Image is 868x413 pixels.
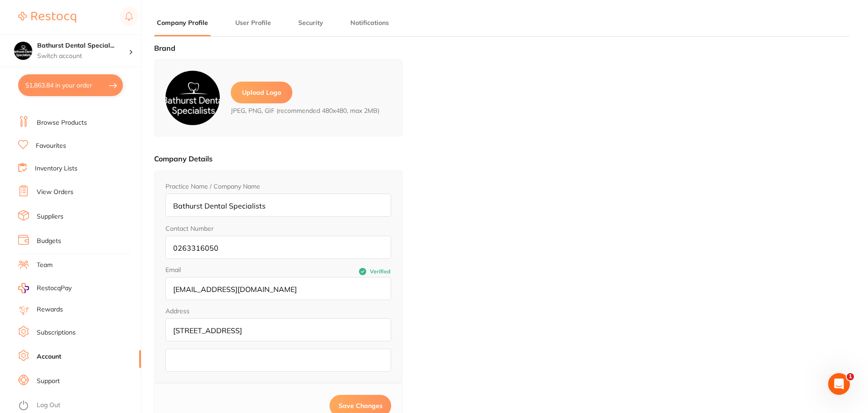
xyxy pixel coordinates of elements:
[165,225,213,232] label: Contact Number
[18,283,72,293] a: RestocqPay
[37,328,76,337] a: Subscriptions
[233,19,274,27] button: User Profile
[37,261,53,270] a: Team
[18,7,76,28] a: Restocq Logo
[37,352,61,361] a: Account
[296,19,326,27] button: Security
[18,398,138,413] button: Log Out
[36,141,66,151] a: Favourites
[37,377,60,386] a: Support
[18,12,76,23] img: Restocq Logo
[370,268,390,275] span: Verified
[348,19,392,27] button: Notifications
[847,373,854,380] span: 1
[18,283,29,293] img: RestocqPay
[165,266,278,273] label: Email
[35,164,78,173] a: Inventory Lists
[231,82,292,103] label: Upload Logo
[37,305,63,314] a: Rewards
[154,19,211,27] button: Company Profile
[37,237,61,246] a: Budgets
[165,71,220,125] img: logo
[37,118,87,127] a: Browse Products
[154,154,213,163] label: Company Details
[37,212,63,221] a: Suppliers
[828,373,850,395] iframe: Intercom live chat
[37,401,60,410] a: Log Out
[339,402,383,410] span: Save Changes
[154,44,175,53] label: Brand
[37,284,72,293] span: RestocqPay
[37,41,129,50] h4: Bathurst Dental Specialists
[14,42,32,60] img: Bathurst Dental Specialists
[18,74,123,96] button: $1,863.84 in your order
[231,107,379,114] span: JPEG, PNG, GIF (recommended 480x480, max 2MB)
[37,188,73,197] a: View Orders
[165,183,260,190] label: Practice Name / Company Name
[165,307,189,315] legend: Address
[37,52,129,61] p: Switch account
